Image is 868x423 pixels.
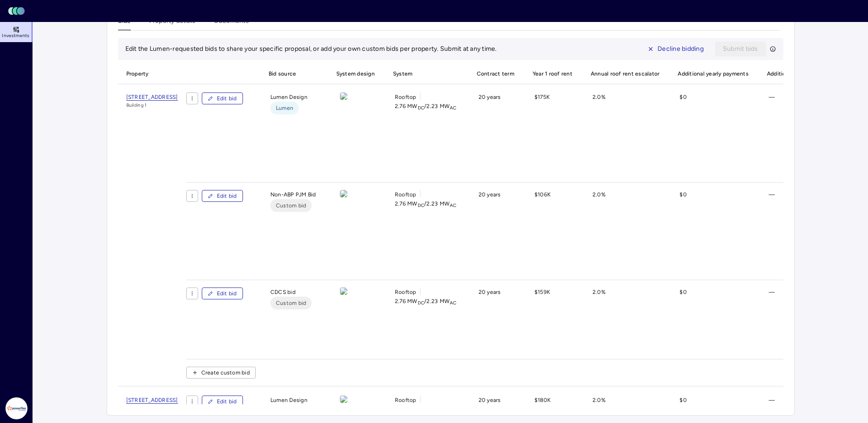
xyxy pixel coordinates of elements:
span: Building 1 [126,102,178,109]
span: Edit the Lumen-requested bids to share your specific proposal, or add your own custom bids per pr... [125,45,497,53]
button: Submit bids [715,42,766,56]
span: Contract term [471,64,520,84]
button: Edit bid [202,190,243,202]
span: Custom bid [276,201,307,210]
div: 2.0% [585,190,665,272]
span: Rooftop [395,287,416,297]
div: $0 [672,92,754,175]
button: Edit bid [202,287,243,299]
div: — [761,92,833,175]
span: System design [331,64,380,84]
span: Submit bids [723,44,758,54]
span: Edit bid [217,397,237,406]
button: Documents [214,16,249,30]
sub: AC [450,300,457,306]
span: Additional yearly payments [672,64,754,84]
sub: DC [418,202,425,208]
div: 20 years [471,190,520,272]
button: Edit bid [202,92,243,104]
div: Lumen Design [263,92,323,175]
div: 2.0% [585,287,665,352]
span: Edit bid [217,94,237,103]
a: [STREET_ADDRESS] [126,396,178,405]
img: view [340,287,347,295]
div: $0 [672,190,754,272]
button: Decline bidding [640,42,712,56]
img: Powerflex [5,397,27,419]
span: [STREET_ADDRESS] [126,397,178,404]
span: 2.76 MW / 2.23 MW [395,102,457,111]
span: System [388,64,464,84]
div: — [761,287,833,352]
a: [STREET_ADDRESS] [126,92,178,102]
img: view [340,190,347,197]
span: Edit bid [217,191,237,201]
div: $106K [527,190,578,272]
img: view [340,396,347,403]
span: Rooftop [395,190,416,199]
button: Bids [118,16,131,30]
span: Bid source [263,64,323,84]
span: Annual roof rent escalator [585,64,665,84]
div: — [761,190,833,272]
span: Year 1 roof rent [527,64,578,84]
span: [STREET_ADDRESS] [126,94,178,101]
span: Custom bid [276,298,307,308]
img: view [340,92,347,100]
span: Additional yearly terms [761,64,833,84]
sub: AC [450,202,457,208]
span: Edit bid [217,289,237,298]
button: Edit bid [202,396,243,407]
div: 20 years [471,92,520,175]
span: 2.76 MW / 2.23 MW [395,297,457,306]
div: 2.0% [585,92,665,175]
span: Investments [2,33,29,38]
sub: DC [418,300,425,306]
div: 20 years [471,287,520,352]
button: Property details [149,16,196,30]
span: Lumen [276,103,293,113]
span: Decline bidding [658,44,704,54]
span: 2.76 MW / 2.23 MW [395,199,457,208]
div: $0 [672,287,754,352]
span: Rooftop [395,92,416,102]
button: Create custom bid [186,367,256,379]
div: Non-ABP PJM Bid [263,190,323,272]
span: Create custom bid [201,368,250,377]
span: Property [118,64,186,84]
span: Rooftop [395,396,416,405]
sub: DC [418,105,425,111]
div: $175K [527,92,578,175]
div: $159K [527,287,578,352]
sub: AC [450,105,457,111]
div: CDCS bid [263,287,323,352]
